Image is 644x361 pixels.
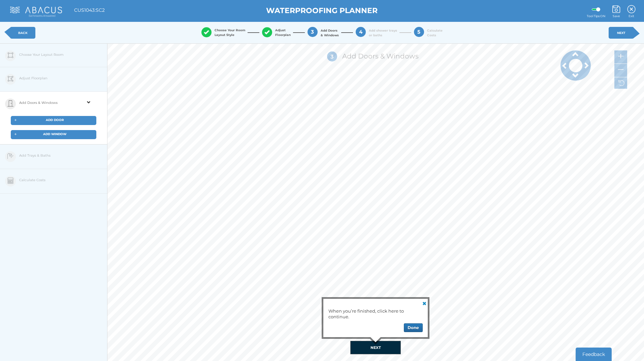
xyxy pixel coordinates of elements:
span: Add Doors & Windows [321,28,339,37]
button: 3 Add Doors& Windows [300,19,346,46]
h1: CUS1043:SC2 [74,8,105,13]
p: When you’re finished, click here to continue. [328,308,423,320]
button: NEXT [350,341,401,354]
button: Done [404,323,423,332]
img: Exit [627,5,636,13]
span: ADD DOOR [46,118,64,122]
button: 4 Add shower traysor baths [348,19,405,46]
span: Tool Tips ON [587,14,605,18]
a: BACK [10,27,35,39]
img: stage-3-icon.png [7,100,13,107]
span: + [14,131,17,137]
a: Exit [627,2,636,17]
img: Save [612,5,620,13]
span: Exit [627,14,636,18]
button: AdjustFloorplan [254,19,298,46]
span: Add Doors & Windows [19,92,58,114]
span: + [14,117,17,123]
a: NEXT [609,27,634,39]
span: Choose Your Room [215,28,245,37]
span: ADD WINDOW [43,132,66,136]
button: Choose Your Room Layout Style [194,19,253,46]
span: Adjust Floorplan [275,28,291,37]
span: Save [612,14,620,18]
h1: WATERPROOFING PLANNER [116,7,528,15]
a: Close [420,299,428,307]
span: Add shower trays or baths [369,28,397,37]
span: Layout Style [215,33,234,37]
span: Calculate Costs [427,28,443,37]
label: Guide [592,8,600,10]
button: Feedback [576,348,612,361]
button: 5 CalculateCosts [406,19,450,46]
